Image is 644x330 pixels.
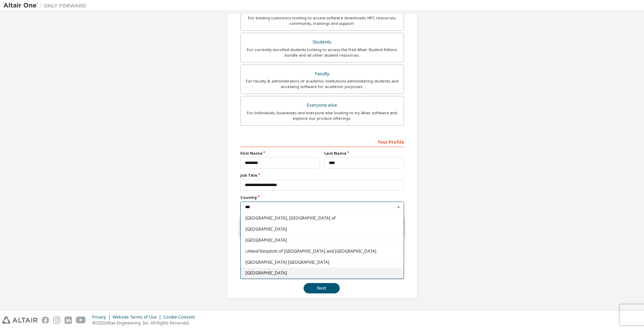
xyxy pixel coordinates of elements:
div: Your Profile [240,136,404,147]
div: For existing customers looking to access software downloads, HPC resources, community, trainings ... [245,15,400,26]
span: [GEOGRAPHIC_DATA] [GEOGRAPHIC_DATA] [245,260,399,264]
div: Students [245,37,400,47]
div: Privacy [92,314,113,320]
label: Country [240,195,404,200]
img: youtube.svg [76,317,86,324]
span: [GEOGRAPHIC_DATA] [245,238,399,242]
img: linkedin.svg [65,317,72,324]
div: Everyone else [245,100,400,110]
button: Next [304,283,340,293]
div: Website Terms of Use [113,314,163,320]
span: [GEOGRAPHIC_DATA] [245,227,399,231]
img: instagram.svg [53,317,60,324]
span: [GEOGRAPHIC_DATA], [GEOGRAPHIC_DATA] of [245,216,399,220]
label: Last Name [324,151,404,156]
img: Altair One [3,2,90,9]
div: For currently enrolled students looking to access the free Altair Student Edition bundle and all ... [245,47,400,58]
span: [GEOGRAPHIC_DATA] [245,271,399,275]
div: For individuals, businesses and everyone else looking to try Altair software and explore our prod... [245,110,400,121]
img: altair_logo.svg [2,317,38,324]
span: United Kingdom of [GEOGRAPHIC_DATA] and [GEOGRAPHIC_DATA] [245,249,399,253]
label: First Name [240,151,320,156]
div: Cookie Consent [163,314,199,320]
label: Job Title [240,173,404,178]
p: © 2025 Altair Engineering, Inc. All Rights Reserved. [92,320,199,326]
div: For faculty & administrators of academic institutions administering students and accessing softwa... [245,78,400,89]
img: facebook.svg [42,317,49,324]
div: Faculty [245,69,400,79]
